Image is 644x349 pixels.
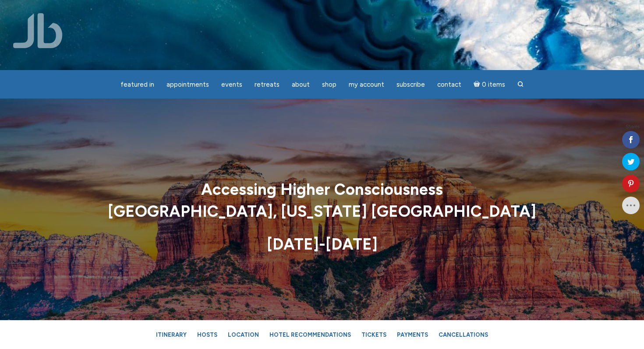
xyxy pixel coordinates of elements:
a: Subscribe [391,76,430,93]
a: featured in [115,76,159,93]
span: Contact [437,81,461,88]
a: Contact [432,76,467,93]
a: Cancellations [434,327,492,342]
strong: [GEOGRAPHIC_DATA], [US_STATE] [GEOGRAPHIC_DATA] [108,202,536,221]
a: Location [223,327,263,342]
a: About [287,76,315,93]
strong: [DATE]-[DATE] [267,235,378,254]
span: featured in [120,81,154,88]
a: Tickets [357,327,391,342]
span: Retreats [255,81,280,88]
a: Payments [393,327,432,342]
span: My Account [349,81,384,88]
a: Events [216,76,248,93]
a: Cart0 items [468,75,510,93]
a: My Account [343,76,389,93]
span: Shares [626,125,640,129]
span: 0 items [482,81,505,88]
a: Itinerary [152,327,191,342]
span: Shop [322,81,336,88]
span: Appointments [166,81,209,88]
span: Subscribe [396,81,425,88]
span: About [292,81,310,88]
a: Hotel Recommendations [265,327,355,342]
a: Hosts [193,327,222,342]
a: Appointments [161,76,214,93]
strong: Accessing Higher Consciousness [201,180,443,199]
a: Retreats [249,76,285,93]
img: Jamie Butler. The Everyday Medium [13,13,63,48]
i: Cart [474,81,482,88]
span: Events [221,81,242,88]
a: Shop [317,76,342,93]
